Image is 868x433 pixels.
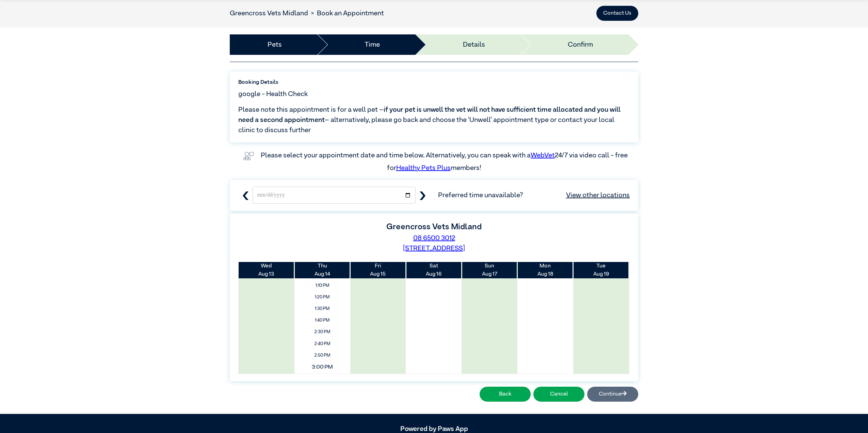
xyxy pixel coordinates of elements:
[268,40,282,50] a: Pets
[531,152,555,159] a: WebVet
[573,262,629,278] th: Aug 19
[365,40,380,50] a: Time
[297,327,348,337] span: 2:30 PM
[297,315,348,325] span: 1:40 PM
[238,105,630,135] span: Please note this appointment is for a well pet – – alternatively, please go back and choose the ‘...
[566,190,630,200] a: View other locations
[386,223,482,231] label: Greencross Vets Midland
[297,339,348,349] span: 2:40 PM
[238,78,630,87] label: Booking Details
[462,262,517,278] th: Aug 17
[289,361,355,374] span: 3:00 PM
[533,387,584,402] button: Cancel
[294,262,350,278] th: Aug 14
[239,262,294,278] th: Aug 13
[297,281,348,291] span: 1:10 PM
[396,165,451,171] a: Healthy Pets Plus
[230,10,308,17] a: Greencross Vets Midland
[230,425,638,433] h5: Powered by Paws App
[406,262,462,278] th: Aug 16
[350,262,406,278] th: Aug 15
[596,6,638,21] button: Contact Us
[297,304,348,314] span: 1:30 PM
[480,387,531,402] button: Back
[297,292,348,302] span: 1:20 PM
[413,235,455,242] a: 08 6500 3012
[517,262,573,278] th: Aug 18
[230,8,384,18] nav: breadcrumb
[238,106,621,123] span: if your pet is unwell the vet will not have sufficient time allocated and you will need a second ...
[261,152,629,171] label: Please select your appointment date and time below. Alternatively, you can speak with a 24/7 via ...
[297,351,348,360] span: 2:50 PM
[438,190,630,200] span: Preferred time unavailable?
[238,89,308,99] span: google - Health Check
[240,149,257,163] img: vet
[403,245,465,252] a: [STREET_ADDRESS]
[308,8,384,18] li: Book an Appointment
